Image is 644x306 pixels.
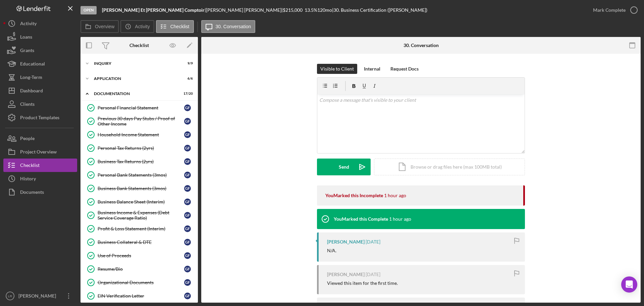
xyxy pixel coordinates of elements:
[135,24,150,29] label: Activity
[327,248,336,253] div: N/A.
[20,132,35,147] div: People
[390,64,419,74] div: Request Docs
[102,7,205,13] b: [PERSON_NAME] Et [PERSON_NAME] Comptoir
[317,159,371,175] button: Send
[366,239,380,245] time: 2025-08-30 23:21
[98,145,184,151] div: Personal Tax Returns (2yrs)
[98,105,184,111] div: Personal Financial Statement
[361,64,384,74] button: Internal
[325,193,383,198] div: You Marked this Incomplete
[206,7,283,13] div: [PERSON_NAME] [PERSON_NAME] |
[80,6,97,14] div: Open
[184,131,191,138] div: G F
[3,44,77,57] button: Grants
[8,294,12,298] text: LR
[98,159,184,164] div: Business Tax Returns (2yrs)
[98,226,184,231] div: Profit & Loss Statement (Interim)
[184,199,191,205] div: G F
[184,266,191,272] div: G F
[20,44,34,59] div: Grants
[84,276,195,289] a: Organizational DocumentsGF
[184,252,191,259] div: G F
[120,20,154,33] button: Activity
[20,71,42,86] div: Long-Term
[184,118,191,125] div: G F
[334,216,388,222] div: You Marked this Complete
[327,280,398,286] div: Viewed this item for the first time.
[80,20,119,33] button: Overview
[3,17,77,30] button: Activity
[181,61,193,65] div: 9 / 9
[98,266,184,272] div: Resume/Bio
[384,193,406,198] time: 2025-09-08 16:57
[3,97,77,111] button: Clients
[20,185,44,201] div: Documents
[3,145,77,159] button: Project Overview
[98,210,184,221] div: Business Income & Expenses (Debt Service Coverage Ratio)
[98,186,184,191] div: Business Bank Statements (3mos)
[404,43,439,48] div: 30. Conversation
[156,20,194,33] button: Checklist
[387,64,422,74] button: Request Docs
[216,24,251,29] label: 30. Conversation
[102,7,206,13] div: |
[170,24,190,29] label: Checklist
[84,222,195,235] a: Profit & Loss Statement (Interim)GF
[3,84,77,97] button: Dashboard
[184,293,191,299] div: G F
[320,64,354,74] div: Visible to Client
[84,141,195,155] a: Personal Tax Returns (2yrs)GF
[184,212,191,219] div: G F
[621,276,637,293] div: Open Intercom Messenger
[3,132,77,145] button: People
[98,132,184,137] div: Household Income Statement
[184,279,191,286] div: G F
[84,182,195,195] a: Business Bank Statements (3mos)GF
[3,185,77,199] button: Documents
[327,239,365,245] div: [PERSON_NAME]
[84,235,195,249] a: Business Collateral & DTEGF
[305,7,317,13] div: 13.5 %
[17,289,60,304] div: [PERSON_NAME]
[389,216,411,222] time: 2025-09-08 16:06
[84,209,195,222] a: Business Income & Expenses (Debt Service Coverage Ratio)GF
[3,172,77,185] a: History
[3,159,77,172] button: Checklist
[184,172,191,178] div: G F
[84,128,195,141] a: Household Income StatementGF
[84,249,195,262] a: Use of ProceedsGF
[94,77,176,81] div: Application
[84,289,195,303] a: EIN Verification LetterGF
[20,172,36,187] div: History
[20,145,57,160] div: Project Overview
[593,3,626,17] div: Mark Complete
[84,195,195,209] a: Business Balance Sheet (Interim)GF
[184,225,191,232] div: G F
[98,280,184,285] div: Organizational Documents
[3,30,77,44] button: Loans
[364,64,380,74] div: Internal
[84,168,195,182] a: Personal Bank Statements (3mos)GF
[20,111,59,126] div: Product Templates
[327,272,365,277] div: [PERSON_NAME]
[20,97,35,113] div: Clients
[95,24,114,29] label: Overview
[3,111,77,124] button: Product Templates
[184,185,191,192] div: G F
[98,293,184,299] div: EIN Verification Letter
[98,116,184,127] div: Previous 30 days Pay Stubs / Proof of Other Income
[181,92,193,96] div: 17 / 20
[94,92,176,96] div: Documentation
[20,17,37,32] div: Activity
[94,61,176,65] div: Inquiry
[283,7,303,13] span: $215,000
